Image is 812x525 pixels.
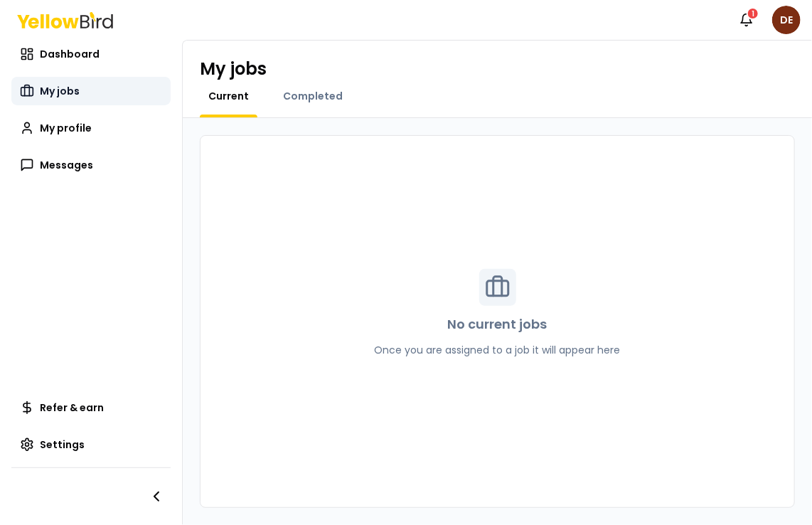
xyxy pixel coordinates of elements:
a: Messages [11,151,171,179]
span: Current [208,89,249,103]
p: No current jobs [448,314,547,334]
span: Completed [283,89,343,103]
a: My jobs [11,77,171,105]
a: Current [200,89,257,103]
span: My jobs [40,84,80,98]
span: Messages [40,158,93,172]
a: Completed [274,89,351,103]
span: Settings [40,437,85,452]
h1: My jobs [200,58,267,80]
a: Dashboard [11,40,171,68]
span: Dashboard [40,47,100,61]
div: 1 [747,7,759,20]
span: Refer & earn [40,401,104,415]
a: Settings [11,430,171,459]
button: 1 [732,6,761,34]
a: Refer & earn [11,393,171,422]
span: DE [772,6,801,34]
p: Once you are assigned to a job it will appear here [375,343,621,357]
a: My profile [11,114,171,142]
span: My profile [40,121,92,135]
